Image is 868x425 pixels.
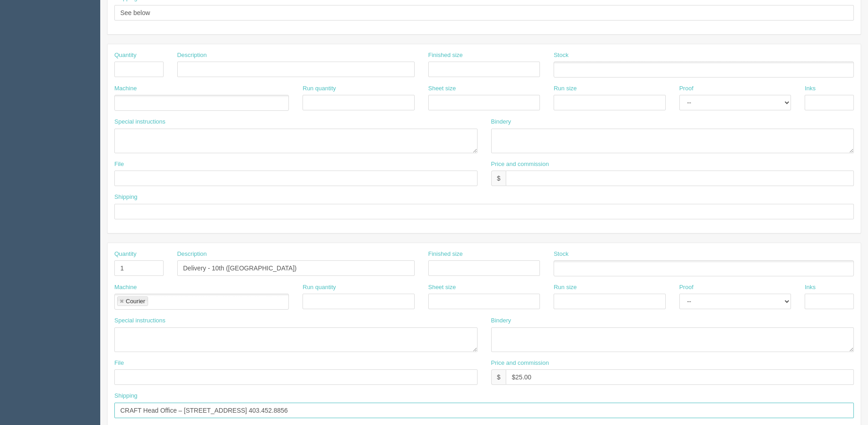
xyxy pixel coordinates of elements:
label: Machine [114,283,137,292]
label: Inks [805,84,816,93]
label: Finished size [428,250,463,259]
label: Bindery [491,118,511,126]
label: Finished size [428,51,463,60]
label: Inks [805,283,816,292]
label: Shipping [114,193,138,202]
div: $ [491,171,506,186]
label: Quantity [114,51,136,60]
label: Run quantity [303,84,336,93]
div: Courier [126,298,145,304]
label: Sheet size [428,84,456,93]
label: Stock [554,51,569,60]
label: Proof [679,84,693,93]
label: Run size [554,84,577,93]
label: Shipping [114,392,138,400]
label: Machine [114,84,137,93]
label: Bindery [491,316,511,325]
label: Special instructions [114,316,165,325]
label: File [114,359,124,368]
div: $ [491,369,506,385]
label: Stock [554,250,569,259]
label: Price and commission [491,359,549,368]
label: Proof [679,283,693,292]
label: Sheet size [428,283,456,292]
label: Run quantity [303,283,336,292]
label: Price and commission [491,160,549,169]
label: Description [177,51,207,60]
label: File [114,160,124,169]
label: Run size [554,283,577,292]
label: Description [177,250,207,259]
label: Special instructions [114,118,165,126]
label: Quantity [114,250,136,259]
